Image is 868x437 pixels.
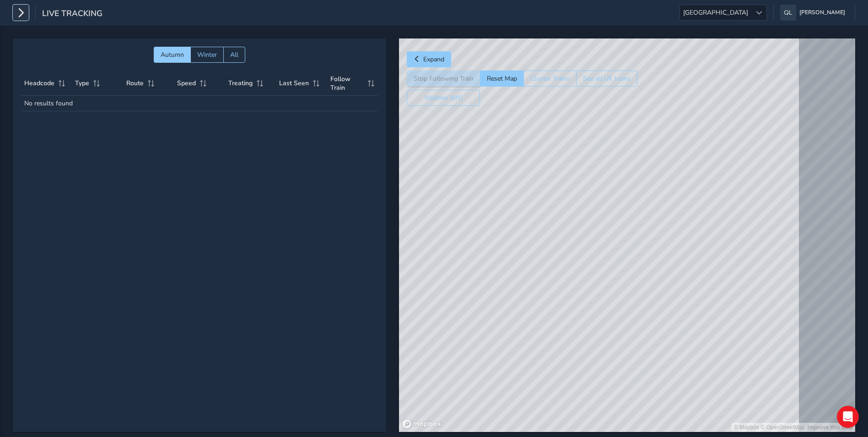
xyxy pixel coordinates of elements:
[407,51,451,67] button: Expand
[197,50,217,59] span: Winter
[780,5,848,21] button: [PERSON_NAME]
[576,71,637,87] button: See all UK trains
[75,79,89,87] span: Type
[407,90,480,106] button: Weather (off)
[279,79,309,87] span: Last Seen
[480,71,523,87] button: Reset Map
[161,50,184,59] span: Autumn
[837,406,859,428] div: Open Intercom Messenger
[190,47,223,63] button: Winter
[423,55,444,64] span: Expand
[680,5,751,20] span: [GEOGRAPHIC_DATA]
[230,50,238,59] span: All
[177,79,196,87] span: Speed
[523,71,576,87] button: Cluster Trains
[24,79,54,87] span: Headcode
[228,79,253,87] span: Treating
[799,5,845,21] span: [PERSON_NAME]
[42,8,102,21] span: Live Tracking
[154,47,190,63] button: Autumn
[21,96,378,111] td: No results found
[126,79,144,87] span: Route
[223,47,245,63] button: All
[330,75,364,92] span: Follow Train
[780,5,796,21] img: diamond-layout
